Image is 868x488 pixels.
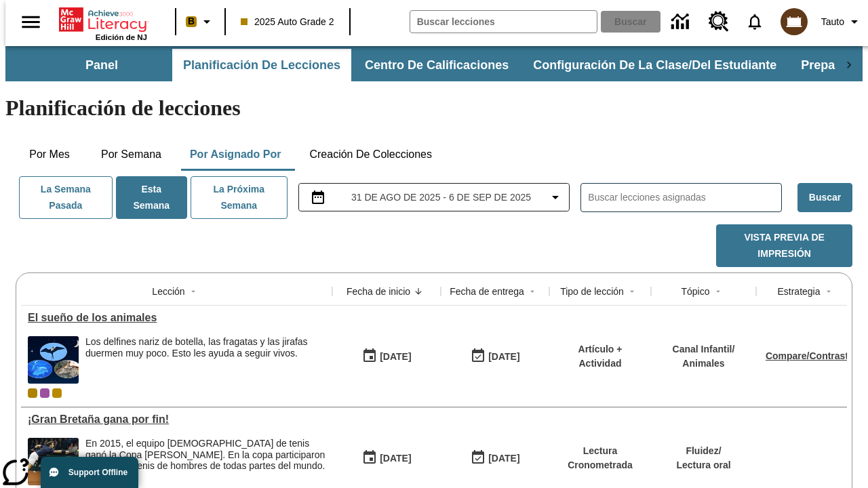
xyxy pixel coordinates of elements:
[380,348,411,365] div: [DATE]
[85,336,325,359] div: Los delfines nariz de botella, las fragatas y las jirafas duermen muy poco. Esto les ayuda a segu...
[488,348,519,365] div: [DATE]
[354,49,519,81] button: Centro de calificaciones
[522,49,787,81] button: Configuración de la clase/del estudiante
[466,445,524,471] button: 09/07/25: Último día en que podrá accederse la lección
[28,312,325,324] a: El sueño de los animales, Lecciones
[737,4,772,39] a: Notificaciones
[560,285,624,298] div: Tipo de lección
[357,344,416,369] button: 09/02/25: Primer día en que estuvo disponible la lección
[33,49,835,81] div: Subbarra de navegación
[821,283,837,300] button: Sort
[28,312,325,324] div: El sueño de los animales
[797,183,852,212] button: Buscar
[772,4,816,39] button: Escoja un nuevo avatar
[781,8,808,35] img: avatar image
[556,342,644,371] p: Artículo + Actividad
[11,2,51,42] button: Abrir el menú lateral
[410,11,597,33] input: Buscar campo
[816,9,868,34] button: Perfil/Configuración
[59,6,147,33] a: Portada
[41,457,138,488] button: Support Offline
[191,176,288,219] button: La próxima semana
[34,49,170,81] button: Panel
[68,468,127,477] span: Support Offline
[304,189,564,205] button: Seleccione el intervalo de fechas opción del menú
[152,285,184,298] div: Lección
[96,33,147,41] span: Edición de NJ
[466,344,524,369] button: 09/02/25: Último día en que podrá accederse la lección
[116,176,187,219] button: Esta semana
[673,342,735,357] p: Canal Infantil /
[188,13,195,30] span: B
[180,9,220,34] button: Boost El color de la clase es anaranjado claro. Cambiar el color de la clase.
[676,444,730,458] p: Fluidez /
[85,438,325,485] div: En 2015, el equipo británico de tenis ganó la Copa Davis. En la copa participaron equipos de teni...
[766,350,848,361] a: Compare/Contrast
[716,224,852,267] button: Vista previa de impresión
[241,15,334,29] span: 2025 Auto Grade 2
[556,444,644,472] p: Lectura Cronometrada
[624,283,640,300] button: Sort
[673,357,735,371] p: Animales
[701,3,737,40] a: Centro de recursos, Se abrirá en una pestaña nueva.
[16,138,83,171] button: Por mes
[85,336,325,384] div: Los delfines nariz de botella, las fragatas y las jirafas duermen muy poco. Esto les ayuda a segu...
[28,413,325,426] a: ¡Gran Bretaña gana por fin!, Lecciones
[681,285,709,298] div: Tópico
[28,336,79,384] img: Fotos de una fragata, dos delfines nariz de botella y una jirafa sobre un fondo de noche estrellada.
[347,285,410,298] div: Fecha de inicio
[59,5,147,41] div: Portada
[524,283,540,300] button: Sort
[40,388,50,398] div: OL 2025 Auto Grade 3
[5,96,863,121] h1: Planificación de lecciones
[357,445,416,471] button: 09/01/25: Primer día en que estuvo disponible la lección
[777,285,820,298] div: Estrategia
[410,283,427,300] button: Sort
[351,190,531,205] span: 31 de ago de 2025 - 6 de sep de 2025
[179,138,292,171] button: Por asignado por
[90,138,172,171] button: Por semana
[488,450,519,467] div: [DATE]
[676,458,730,472] p: Lectura oral
[380,450,411,467] div: [DATE]
[28,388,37,398] div: Clase actual
[85,438,325,472] div: En 2015, el equipo [DEMOGRAPHIC_DATA] de tenis ganó la Copa [PERSON_NAME]. En la copa participaro...
[5,46,863,81] div: Subbarra de navegación
[663,3,701,41] a: Centro de información
[19,176,113,219] button: La semana pasada
[28,413,325,426] div: ¡Gran Bretaña gana por fin!
[28,438,79,485] img: Tenista británico Andy Murray extendiendo todo su cuerpo para alcanzar una pelota durante un part...
[172,49,351,81] button: Planificación de lecciones
[298,138,443,171] button: Creación de colecciones
[821,15,844,29] span: Tauto
[710,283,726,300] button: Sort
[547,189,564,205] svg: Collapse Date Range Filter
[185,283,201,300] button: Sort
[450,285,524,298] div: Fecha de entrega
[588,188,781,207] input: Buscar lecciones asignadas
[835,49,863,81] div: Pestañas siguientes
[52,388,62,398] div: New 2025 class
